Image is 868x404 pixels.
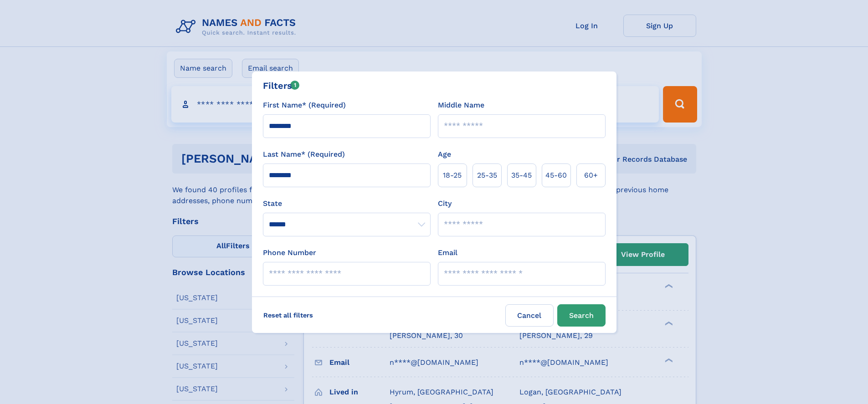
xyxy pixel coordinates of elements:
label: Age [438,149,451,160]
span: 18‑25 [443,170,462,181]
label: Email [438,247,457,258]
label: Reset all filters [257,304,319,326]
label: Phone Number [263,247,316,258]
label: Last Name* (Required) [263,149,345,160]
label: State [263,198,431,209]
button: Search [557,304,606,327]
span: 60+ [584,170,598,181]
span: 35‑45 [511,170,532,181]
span: 45‑60 [545,170,567,181]
span: 25‑35 [477,170,497,181]
div: Filters [263,79,300,92]
label: First Name* (Required) [263,100,346,111]
label: Middle Name [438,100,484,111]
label: Cancel [505,304,554,327]
label: City [438,198,452,209]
